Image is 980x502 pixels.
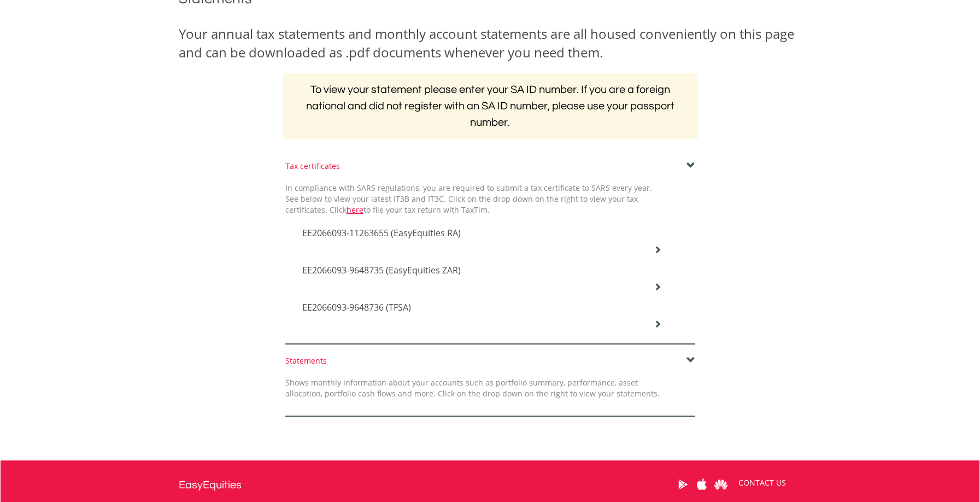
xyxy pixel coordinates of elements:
a: here [347,205,363,215]
div: Your annual tax statements and monthly account statements are all housed conveniently on this pag... [179,25,802,62]
a: CONTACT US [731,468,794,498]
div: Shows monthly information about your accounts such as portfolio summary, performance, asset alloc... [277,377,668,399]
span: Click to file your tax return with TaxTim. [330,205,490,215]
div: Tax certificates [285,161,695,172]
span: EE2066093-9648735 (EasyEquities ZAR) [302,264,461,276]
span: EE2066093-9648736 (TFSA) [302,301,411,313]
a: Google Play [673,468,693,501]
div: Statements [285,355,695,366]
a: Apple [693,468,712,501]
span: EE2066093-11263655 (EasyEquities RA) [302,227,461,239]
span: In compliance with SARS regulations, you are required to submit a tax certificate to SARS every y... [285,183,652,215]
a: Huawei [712,468,731,501]
h2: To view your statement please enter your SA ID number. If you are a foreign national and did not ... [283,73,698,139]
